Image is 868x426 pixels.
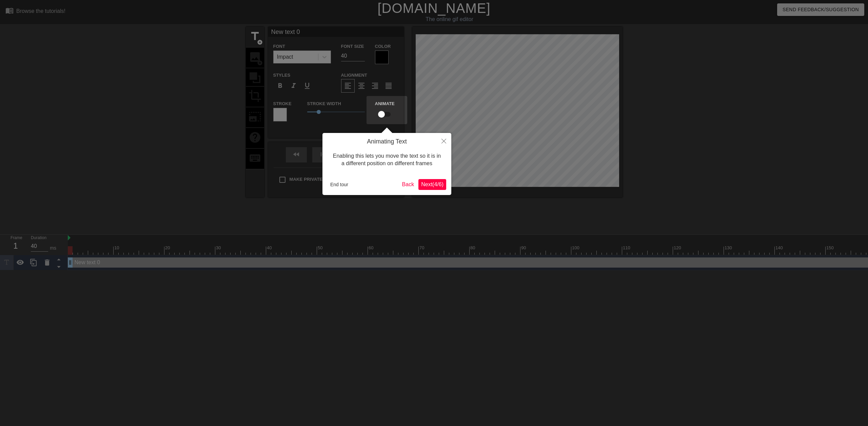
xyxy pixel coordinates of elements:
span: Next ( 4 / 6 ) [421,181,443,187]
button: Close [436,133,451,149]
button: Next [418,179,446,190]
h4: Animating Text [328,138,446,146]
div: Enabling this lets you move the text so it is in a different position on different frames [328,146,446,174]
button: End tour [328,179,351,190]
button: Back [399,179,417,190]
